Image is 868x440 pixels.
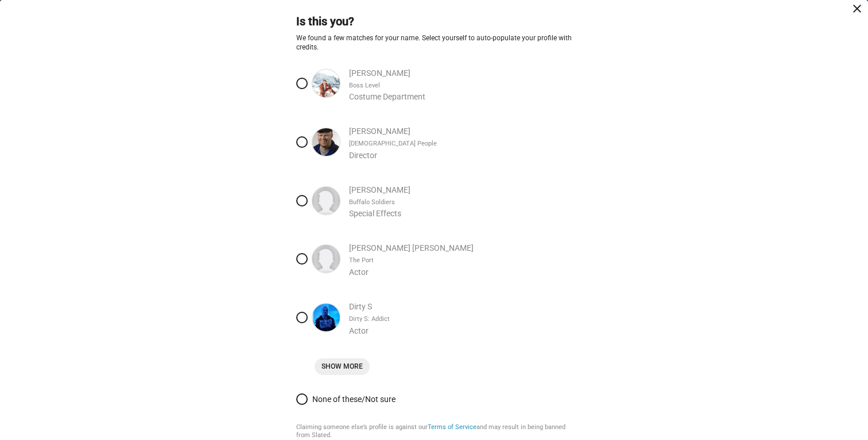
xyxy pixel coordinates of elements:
div: Boss Level [349,81,572,90]
h2: Is this you? [296,14,572,29]
div: [PERSON_NAME] [PERSON_NAME] [349,242,572,254]
div: [PERSON_NAME] [349,125,572,137]
span: Special Effects [349,208,401,219]
span: Show More [321,361,363,373]
img: Christopher Shawn Swinney [312,187,340,215]
div: Dirty S: Addict [349,315,572,324]
span: Director [349,150,377,161]
img: Christopher Shawn Shaw [312,128,340,156]
span: None of these/Not sure [308,393,572,405]
img: Shawn Christopher Anderson [312,245,340,273]
span: Costume Department [349,91,425,102]
span: Actor [349,266,369,278]
p: We found a few matches for your name. Select yourself to auto-populate your profile with credits. [296,34,572,52]
div: Buffalo Soldiers [349,198,572,207]
div: [PERSON_NAME] [349,67,572,79]
div: Dirty S [349,301,572,312]
img: Dirty S [312,304,340,331]
div: Claiming someone else’s profile is against our and may result in being banned from Slated. [296,423,572,440]
mat-icon: close [850,2,864,16]
div: The Port [349,256,572,265]
img: Chris Burns [312,70,340,97]
div: [PERSON_NAME] [349,184,572,196]
a: Terms of Service [428,423,476,431]
span: Actor [349,325,369,336]
button: Show More [315,358,370,375]
div: [DEMOGRAPHIC_DATA] People [349,139,572,148]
